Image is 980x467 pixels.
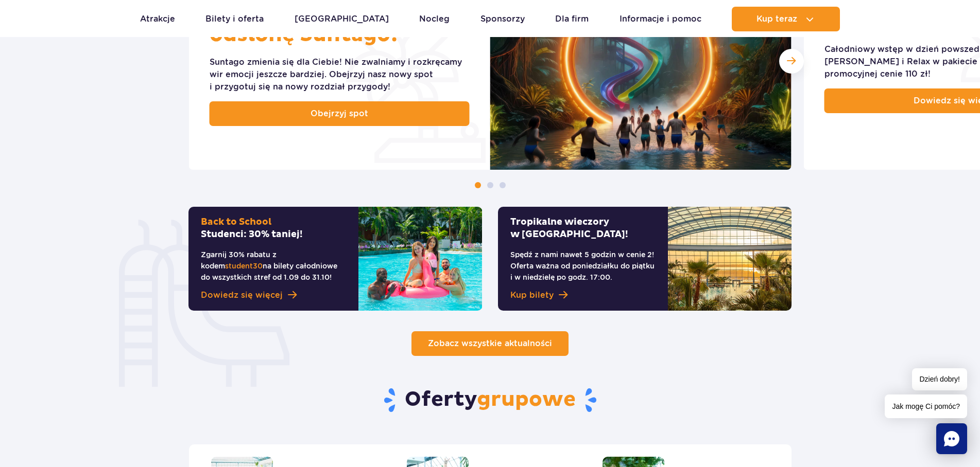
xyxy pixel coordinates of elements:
h2: Tropikalne wieczory w [GEOGRAPHIC_DATA]! [510,216,656,241]
a: Obejrzyj spot [210,101,470,126]
span: grupowe [477,387,576,412]
span: Dzień dobry! [912,368,967,390]
span: Kup teraz [757,14,797,24]
span: student30 [225,262,263,270]
img: Tropikalne wieczory w&nbsp;Suntago! [668,207,792,311]
a: Bilety i oferta [205,7,264,31]
a: Dowiedz się więcej [201,289,346,301]
p: Zgarnij 30% rabatu z kodem na bilety całodniowe do wszystkich stref od 1.09 do 31.10! [201,249,346,283]
a: Nocleg [419,7,450,31]
div: Następny slajd [779,49,804,74]
span: Back to School [201,216,271,228]
a: Zobacz wszystkie aktualności [411,331,569,356]
div: Suntago zmienia się dla Ciebie! Nie zwalniamy i rozkręcamy wir emocji jeszcze bardziej. Obejrzyj ... [210,56,470,93]
span: Obejrzyj spot [311,107,368,120]
span: Jak mogę Ci pomóc? [885,394,967,418]
a: [GEOGRAPHIC_DATA] [295,7,389,31]
button: Kup teraz [732,7,840,31]
span: Kup bilety [510,289,554,301]
div: Chat [936,423,967,454]
span: Zobacz wszystkie aktualności [428,338,552,348]
a: Informacje i pomoc [620,7,701,31]
img: zjeżdżalnia [119,220,289,387]
h2: Studenci: 30% taniej! [201,216,346,241]
a: Dla firm [555,7,589,31]
img: Back to SchoolStudenci: 30% taniej! [358,207,482,311]
a: Sponsorzy [480,7,525,31]
a: Kup bilety [510,289,656,301]
h2: Oferty [8,387,972,414]
a: Atrakcje [140,7,175,31]
p: Spędź z nami nawet 5 godzin w cenie 2! Oferta ważna od poniedziałku do piątku i w niedzielę po go... [510,249,656,283]
span: Dowiedz się więcej [201,289,283,301]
